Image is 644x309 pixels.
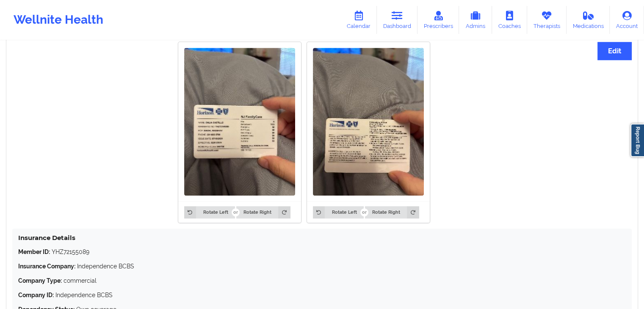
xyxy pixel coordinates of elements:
a: Account [610,6,644,34]
button: Rotate Left [313,206,364,218]
p: Independence BCBS [18,291,626,299]
p: Independence BCBS [18,262,626,270]
button: Edit [597,42,632,60]
a: Dashboard [377,6,417,34]
a: Therapists [527,6,567,34]
a: Admins [459,6,492,34]
a: Report Bug [630,124,644,157]
button: Rotate Right [365,206,419,218]
button: Rotate Left [184,206,235,218]
p: YHZ72155089 [18,248,626,256]
a: Medications [567,6,610,34]
img: Dalia Castillo [313,48,424,196]
strong: Member ID: [18,248,50,255]
a: Prescribers [417,6,459,34]
button: Rotate Right [236,206,290,218]
strong: Company ID: [18,292,54,298]
strong: Company Type: [18,277,62,284]
a: Coaches [492,6,527,34]
strong: Insurance Company: [18,263,75,270]
h4: Insurance Details [18,234,626,242]
img: Dalia Castillo [184,48,295,196]
p: commercial [18,276,626,285]
a: Calendar [340,6,377,34]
